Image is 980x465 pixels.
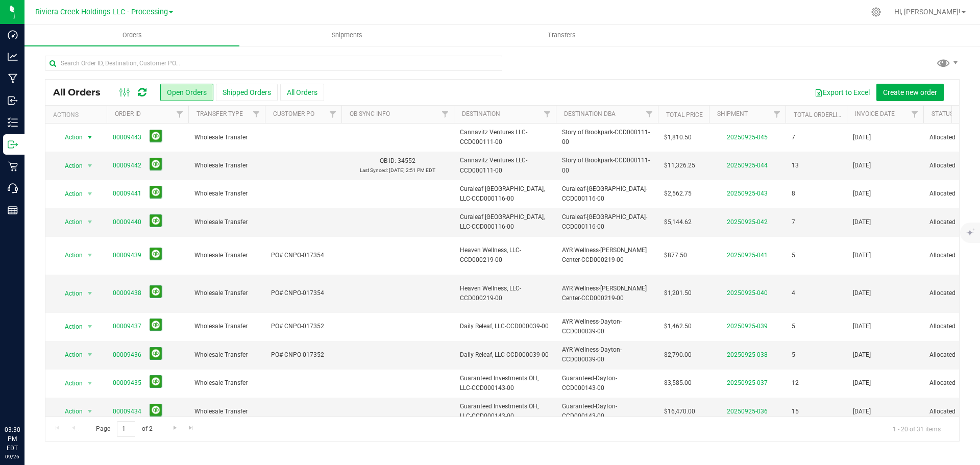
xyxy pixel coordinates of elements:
[194,251,259,260] span: Wholesale Transfer
[24,25,239,46] a: Orders
[437,106,454,123] a: Filter
[84,320,96,334] span: select
[727,190,768,197] a: 20250925-043
[792,378,799,388] span: 12
[84,248,96,262] span: select
[460,246,550,265] span: Heaven Wellness, LLC-CCD000219-00
[808,84,876,101] button: Export to Excel
[792,350,795,360] span: 5
[8,161,18,172] inline-svg: Retail
[271,350,335,360] span: PO# CNPO-017352
[460,156,550,175] span: Cannavitz Ventures LLC-CCD000111-00
[8,117,18,128] inline-svg: Inventory
[876,84,944,101] button: Create new order
[160,84,213,101] button: Open Orders
[194,288,259,298] span: Wholesale Transfer
[84,286,96,301] span: select
[113,133,141,142] a: 00009443
[769,106,786,123] a: Filter
[84,404,96,419] span: select
[562,156,652,175] span: Story of Brookpark-CCD000111-00
[664,133,692,142] span: $1,810.50
[562,345,652,364] span: AYR Wellness-Dayton-CCD000039-00
[460,350,550,360] span: Daily Releaf, LLC-CCD000039-00
[883,88,937,96] span: Create new order
[641,106,658,123] a: Filter
[8,30,18,40] inline-svg: Dashboard
[562,317,652,336] span: AYR Wellness-Dayton-CCD000039-00
[794,111,849,118] a: Total Orderlines
[562,212,652,232] span: Curaleaf-[GEOGRAPHIC_DATA]-CCD000116-00
[389,167,435,173] span: [DATE] 2:51 PM EDT
[5,453,20,460] p: 09/26
[84,187,96,201] span: select
[216,84,278,101] button: Shipped Orders
[113,161,141,170] a: 00009442
[534,31,590,40] span: Transfers
[8,74,18,84] inline-svg: Manufacturing
[853,189,871,199] span: [DATE]
[380,157,396,164] span: QB ID:
[460,128,550,147] span: Cannavitz Ventures LLC-CCD000111-00
[113,288,141,298] a: 00009438
[664,217,692,227] span: $5,144.62
[932,110,953,117] a: Status
[56,130,83,144] span: Action
[792,288,795,298] span: 4
[894,8,961,16] span: Hi, [PERSON_NAME]!
[84,348,96,362] span: select
[325,106,341,123] a: Filter
[853,378,871,388] span: [DATE]
[194,161,259,170] span: Wholesale Transfer
[792,161,799,170] span: 13
[56,348,83,362] span: Action
[113,189,141,199] a: 00009441
[53,111,103,118] div: Actions
[727,252,768,259] a: 20250925-041
[460,402,550,421] span: Guaranteed Investments OH, LLC-CCD000143-00
[727,134,768,141] a: 20250925-045
[84,215,96,229] span: select
[56,215,83,229] span: Action
[56,376,83,390] span: Action
[460,322,550,331] span: Daily Releaf, LLC-CCD000039-00
[460,212,550,232] span: Curaleaf [GEOGRAPHIC_DATA], LLC-CCD000116-00
[664,288,692,298] span: $1,201.50
[184,421,199,435] a: Go to the last page
[727,379,768,386] a: 20250925-037
[8,205,18,215] inline-svg: Reports
[113,350,141,360] a: 00009436
[8,183,18,193] inline-svg: Call Center
[113,322,141,331] a: 00009437
[792,217,795,227] span: 7
[664,189,692,199] span: $2,562.75
[84,130,96,144] span: select
[171,106,188,123] a: Filter
[194,217,259,227] span: Wholesale Transfer
[853,350,871,360] span: [DATE]
[271,251,335,260] span: PO# CNPO-017354
[280,84,324,101] button: All Orders
[197,110,243,117] a: Transfer Type
[870,7,883,17] div: Manage settings
[460,184,550,204] span: Curaleaf [GEOGRAPHIC_DATA], LLC-CCD000116-00
[45,56,502,71] input: Search Order ID, Destination, Customer PO...
[664,322,692,331] span: $1,462.50
[113,217,141,227] a: 00009440
[727,351,768,358] a: 20250925-038
[194,189,259,199] span: Wholesale Transfer
[853,161,871,170] span: [DATE]
[194,350,259,360] span: Wholesale Transfer
[853,288,871,298] span: [DATE]
[906,106,923,123] a: Filter
[564,110,616,117] a: Destination DBA
[56,248,83,262] span: Action
[113,251,141,260] a: 00009439
[239,25,454,46] a: Shipments
[115,110,141,117] a: Order ID
[727,323,768,330] a: 20250925-039
[462,110,500,117] a: Destination
[562,402,652,421] span: Guaranteed-Dayton-CCD000143-00
[792,322,795,331] span: 5
[56,159,83,173] span: Action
